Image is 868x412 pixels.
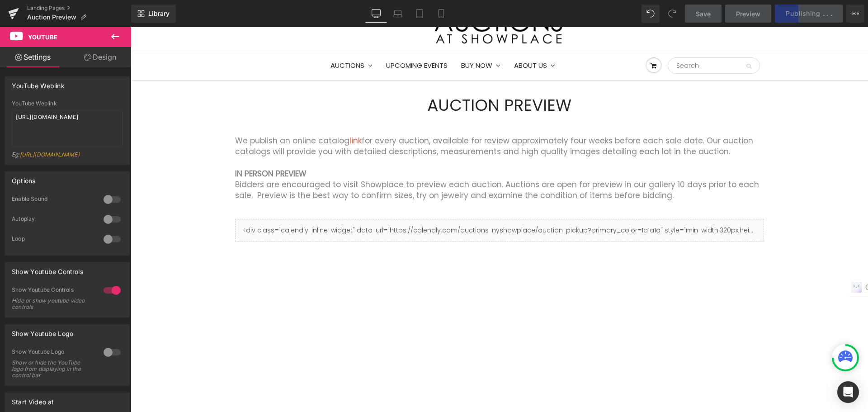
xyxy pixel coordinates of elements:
div: Hide or show youtube video controls [12,298,93,310]
a: New Library [131,5,176,23]
span: Library [148,9,170,18]
div: Show or hide the YouTube logo from displaying in the control bar [12,360,93,379]
div: YouTube Weblink [12,77,65,90]
div: Show Youtube Logo [12,348,94,358]
a: Auctions [193,24,249,52]
input: Search [537,30,629,47]
div: Autoplay [12,215,94,225]
a: [URL][DOMAIN_NAME] [20,151,80,158]
a: Laptop [387,5,409,23]
div: Show Youtube Logo [12,325,73,337]
span: Auction Preview [27,14,76,21]
div: Open Intercom Messenger [837,381,859,403]
a: BUY NOW [324,24,377,52]
div: Eg: [12,151,123,164]
p: We publish an online catalog for every auction, available for review approximately four weeks bef... [104,108,633,130]
a: Design [67,47,133,67]
a: Tablet [409,5,430,23]
div: Loop [12,235,94,245]
h1: AUCTION PREVIEW [104,66,633,90]
div: Enable Sound [12,195,94,205]
a: Desktop [365,5,387,23]
button: Redo [663,5,681,23]
a: link [219,108,231,119]
div: YouTube Weblink [12,100,123,107]
strong: IN PERSON PREVIEW [104,141,176,152]
a: Mobile [430,5,452,23]
button: More [846,5,864,23]
button: Undo [642,5,660,23]
div: Start Video at [12,393,54,406]
a: Landing Pages [27,5,131,12]
div: Show Youtube Controls [12,263,83,275]
span: Youtube [28,33,57,41]
a: Preview [725,5,771,23]
span: Save [696,9,711,19]
div: Show Youtube Controls [12,286,94,296]
a: UPCOMING EVENTS [249,24,324,52]
p: Bidders are encouraged to visit Showplace to preview each auction. Auctions are open for preview ... [104,152,633,174]
span: Preview [736,9,760,19]
a: ABOUT US [377,24,431,52]
div: Options [12,172,35,185]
